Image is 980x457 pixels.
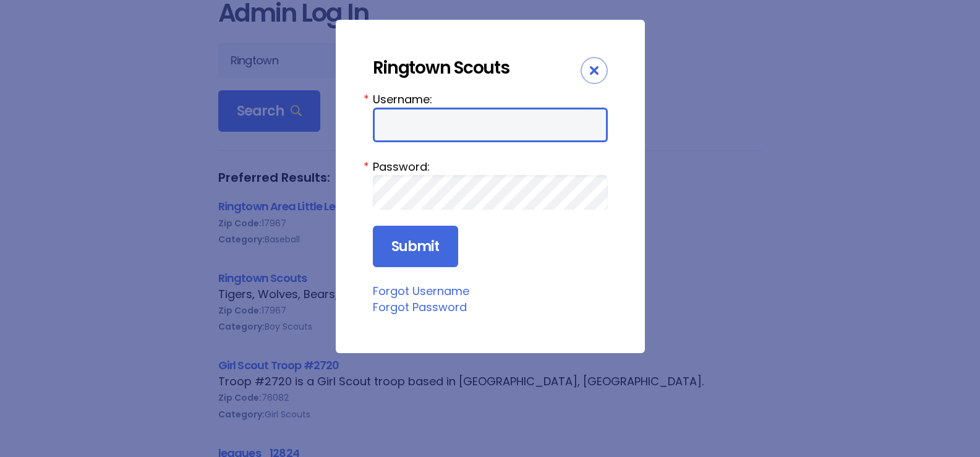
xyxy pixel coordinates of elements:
a: Forgot Password [373,299,467,315]
div: Close [581,57,608,84]
div: Ringtown Scouts [373,57,581,79]
label: Username: [373,91,608,108]
a: Forgot Username [373,283,469,299]
input: Submit [373,226,458,268]
label: Password: [373,158,608,175]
